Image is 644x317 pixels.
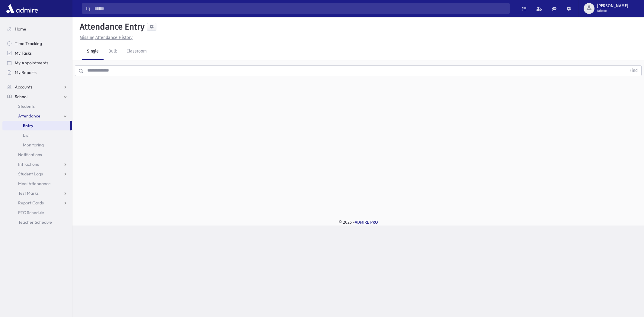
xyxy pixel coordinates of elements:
span: My Tasks [15,50,32,56]
span: Report Cards [18,200,44,206]
span: Notifications [18,152,42,157]
a: Student Logs [2,169,72,179]
a: Test Marks [2,188,72,198]
a: Meal Attendance [2,179,72,188]
span: [PERSON_NAME] [597,4,628,8]
span: Meal Attendance [18,181,51,186]
a: Notifications [2,150,72,159]
span: School [15,94,27,99]
span: PTC Schedule [18,210,44,215]
a: Entry [2,121,70,130]
span: Infractions [18,162,39,167]
h5: Attendance Entry [77,22,145,32]
span: Entry [23,123,33,128]
span: Home [15,26,26,32]
a: My Appointments [2,58,72,68]
span: Time Tracking [15,41,42,46]
a: My Tasks [2,48,72,58]
div: © 2025 - [82,219,634,226]
a: Single [82,43,104,60]
span: Attendance [18,113,40,119]
a: Home [2,24,72,34]
u: Missing Attendance History [80,35,133,40]
span: Admin [597,8,628,13]
span: Accounts [15,84,32,90]
a: Attendance [2,111,72,121]
a: My Reports [2,68,72,77]
a: Accounts [2,82,72,92]
a: Classroom [122,43,152,60]
a: Teacher Schedule [2,217,72,227]
img: AdmirePro [5,2,40,14]
span: Students [18,104,35,109]
span: Test Marks [18,191,39,196]
a: List [2,130,72,140]
a: ADMIRE PRO [355,220,378,225]
a: Students [2,101,72,111]
a: PTC Schedule [2,208,72,217]
a: School [2,92,72,101]
a: Missing Attendance History [77,35,133,40]
button: Find [626,66,641,76]
span: Teacher Schedule [18,219,52,225]
span: My Reports [15,70,37,75]
a: Monitoring [2,140,72,150]
span: Monitoring [23,142,44,148]
input: Search [91,3,509,14]
a: Report Cards [2,198,72,208]
span: List [23,133,30,138]
a: Time Tracking [2,39,72,48]
a: Infractions [2,159,72,169]
a: Bulk [104,43,122,60]
span: My Appointments [15,60,48,66]
span: Student Logs [18,171,43,177]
